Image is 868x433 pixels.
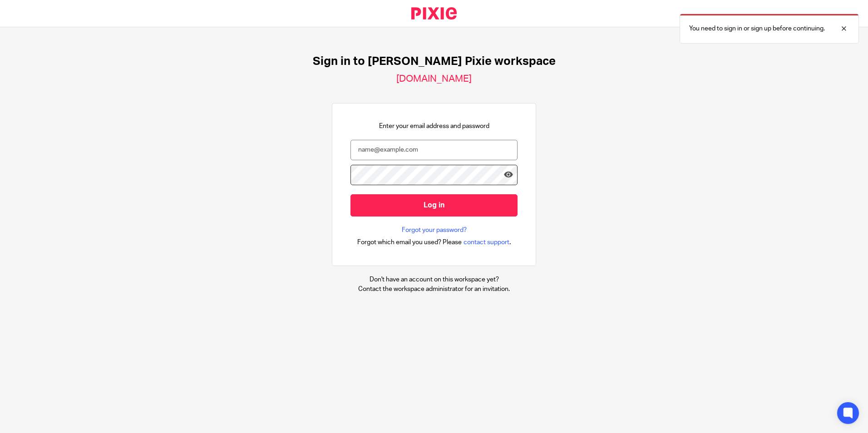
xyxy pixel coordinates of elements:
[379,122,489,131] p: Enter your email address and password
[464,238,509,247] span: contact support
[358,285,510,294] p: Contact the workspace administrator for an invitation.
[402,226,467,235] a: Forgot your password?
[350,194,518,216] input: Log in
[357,237,511,247] div: .
[396,73,472,85] h2: [DOMAIN_NAME]
[689,24,825,33] p: You need to sign in or sign up before continuing.
[313,54,556,69] h1: Sign in to [PERSON_NAME] Pixie workspace
[358,275,510,284] p: Don't have an account on this workspace yet?
[350,140,518,160] input: name@example.com
[357,238,462,247] span: Forgot which email you used? Please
